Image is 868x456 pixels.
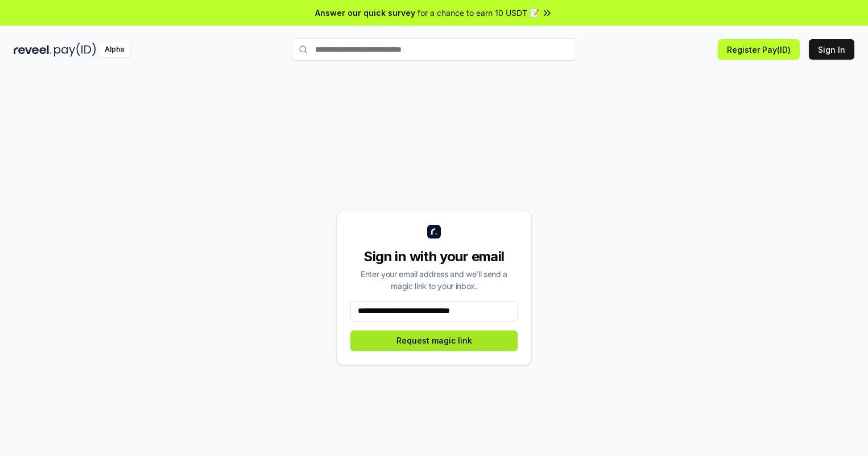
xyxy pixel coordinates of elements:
img: logo_small [427,225,441,239]
div: Alpha [98,43,130,57]
button: Request magic link [350,331,518,351]
img: pay_id [54,43,96,57]
button: Register Pay(ID) [718,39,800,60]
div: Sign in with your email [350,248,518,266]
button: Sign In [809,39,854,60]
span: Answer our quick survey [315,7,415,19]
img: reveel_dark [14,43,52,57]
div: Enter your email address and we’ll send a magic link to your inbox. [350,268,518,292]
span: for a chance to earn 10 USDT 📝 [418,7,539,19]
